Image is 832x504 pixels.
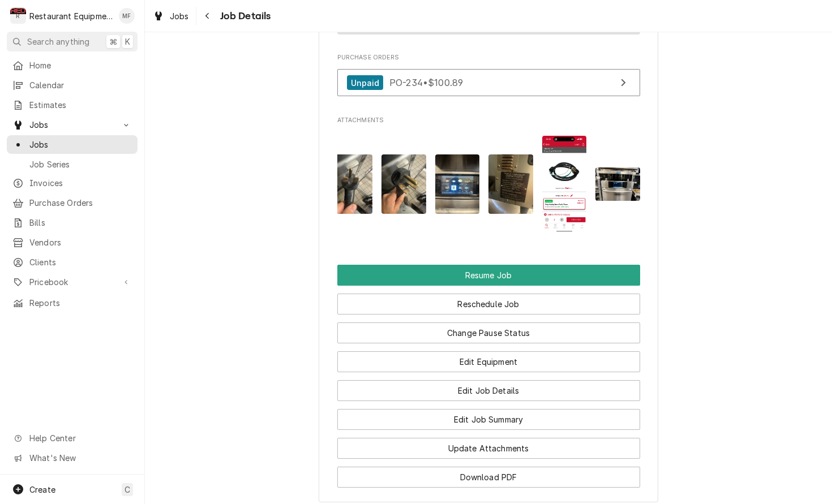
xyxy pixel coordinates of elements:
button: Change Pause Status [337,322,640,343]
span: Job Series [29,158,132,170]
a: Clients [7,253,138,272]
button: Edit Job Details [337,380,640,401]
span: Invoices [29,177,132,189]
div: Madyson Fisher's Avatar [119,8,135,24]
a: View Purchase Order [337,69,640,97]
a: Reports [7,294,138,312]
span: Purchase Orders [337,53,640,62]
a: Home [7,56,138,75]
div: Button Group Row [337,265,640,286]
span: C [125,484,130,496]
a: Jobs [148,7,194,25]
button: Navigate back [199,7,217,25]
a: Purchase Orders [7,193,138,212]
span: Reports [29,297,132,309]
div: Button Group Row [337,315,640,343]
button: Search anything⌘K [7,32,138,51]
button: Update Attachments [337,438,640,459]
div: R [10,8,26,24]
button: Edit Equipment [337,351,640,372]
a: Jobs [7,135,138,154]
div: Button Group Row [337,459,640,488]
button: Resume Job [337,265,640,286]
a: Bills [7,213,138,232]
span: Clients [29,256,132,268]
span: Jobs [170,10,189,22]
img: WGOOXlwFSzKZMVRPr1xb [435,154,480,214]
div: Purchase Orders [337,53,640,102]
div: Restaurant Equipment Diagnostics's Avatar [10,8,26,24]
div: Button Group Row [337,401,640,430]
div: Button Group Row [337,372,640,401]
a: Go to Help Center [7,429,138,447]
a: Calendar [7,76,138,94]
span: Help Center [29,432,131,444]
div: Button Group Row [337,430,640,459]
div: MF [119,8,135,24]
span: Jobs [29,119,115,131]
span: Estimates [29,99,132,111]
button: Reschedule Job [337,294,640,315]
a: Vendors [7,233,138,252]
span: Calendar [29,79,132,91]
span: Job Details [217,8,271,24]
span: K [125,36,130,48]
img: wNTgZXufQV2qcAw6ok7g [488,154,533,214]
img: XQAXgeV2QzCTGXnA0PKs [595,167,640,201]
a: Go to What's New [7,449,138,467]
span: Create [29,485,55,494]
img: mM7Yo2bVQDu0H75XmFRg [328,154,373,214]
div: Button Group Row [337,286,640,315]
a: Invoices [7,174,138,192]
img: w3cjcSNRTku4VtmU2AYd [542,136,587,232]
div: Attachments [337,116,640,242]
span: Vendors [29,236,132,248]
a: Go to Pricebook [7,273,138,291]
span: Home [29,59,132,71]
span: Attachments [337,127,640,241]
div: Button Group [337,265,640,488]
button: Download PDF [337,467,640,488]
span: Bills [29,217,132,229]
span: Jobs [29,139,132,150]
span: Pricebook [29,276,115,288]
a: Estimates [7,96,138,114]
img: rsnqnSrJQLCIQ4827Uyi [381,154,426,214]
div: Restaurant Equipment Diagnostics [29,10,113,22]
div: Unpaid [347,75,384,91]
button: Edit Job Summary [337,409,640,430]
span: PO-234 • $100.89 [389,77,463,88]
a: Job Series [7,155,138,174]
span: Search anything [27,36,89,48]
span: What's New [29,452,131,464]
div: Button Group Row [337,343,640,372]
span: Purchase Orders [29,197,132,209]
span: Attachments [337,116,640,125]
span: ⌘ [109,36,117,48]
a: Go to Jobs [7,115,138,134]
